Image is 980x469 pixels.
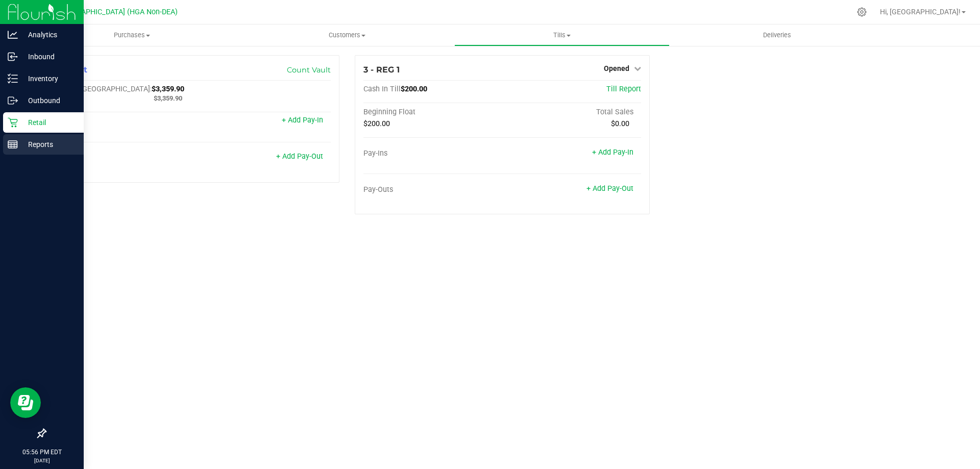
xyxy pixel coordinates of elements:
[363,185,502,194] div: Pay-Outs
[8,117,18,128] inline-svg: Retail
[152,85,184,93] span: $3,359.90
[8,73,18,84] inline-svg: Inventory
[8,139,18,150] inline-svg: Reports
[24,24,239,46] a: Purchases
[287,65,331,75] a: Count Vault
[5,448,79,457] p: 05:56 PM EDT
[18,116,79,129] p: Retail
[454,24,669,46] a: Tills
[749,31,805,40] span: Deliveries
[54,117,192,126] div: Pay-Ins
[24,31,239,40] span: Purchases
[586,184,633,193] a: + Add Pay-Out
[592,148,633,157] a: + Add Pay-In
[54,153,192,162] div: Pay-Outs
[604,64,629,72] span: Opened
[282,116,323,125] a: + Add Pay-In
[455,31,669,40] span: Tills
[239,24,454,46] a: Customers
[363,85,401,93] span: Cash In Till
[18,72,79,85] p: Inventory
[18,51,79,63] p: Inbound
[31,8,178,16] span: PNW.7-[GEOGRAPHIC_DATA] (HGA Non-DEA)
[8,95,18,106] inline-svg: Outbound
[880,8,961,16] span: Hi, [GEOGRAPHIC_DATA]!
[363,108,502,117] div: Beginning Float
[154,94,182,102] span: $3,359.90
[5,457,79,464] p: [DATE]
[363,149,502,158] div: Pay-Ins
[606,85,641,93] a: Till Report
[363,65,400,75] span: 3 - REG 1
[18,138,79,151] p: Reports
[18,94,79,107] p: Outbound
[10,387,41,418] iframe: Resource center
[18,29,79,41] p: Analytics
[240,31,454,40] span: Customers
[8,30,18,40] inline-svg: Analytics
[611,119,629,128] span: $0.00
[401,85,427,93] span: $200.00
[502,108,641,117] div: Total Sales
[54,85,152,93] span: Cash In [GEOGRAPHIC_DATA]:
[855,7,868,17] div: Manage settings
[276,152,323,161] a: + Add Pay-Out
[8,52,18,62] inline-svg: Inbound
[670,24,885,46] a: Deliveries
[363,119,390,128] span: $200.00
